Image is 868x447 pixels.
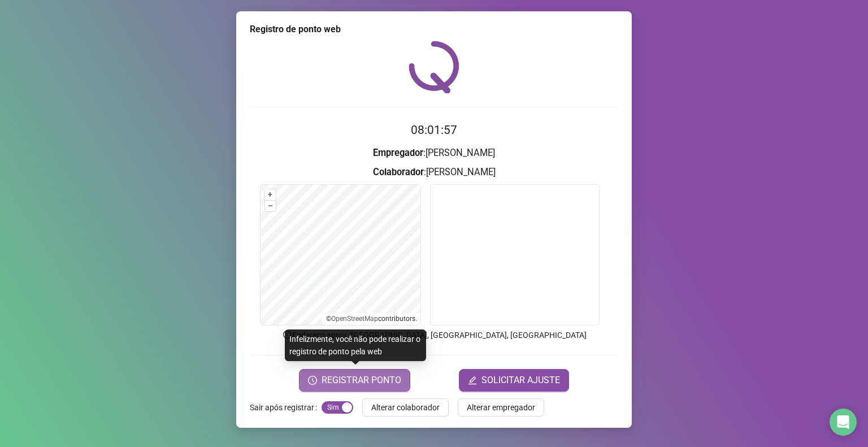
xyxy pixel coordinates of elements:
[458,398,544,416] button: Alterar empregador
[308,376,317,385] span: clock-circle
[285,329,426,361] div: Infelizmente, você não pode realizar o registro de ponto pela web
[467,401,535,414] span: Alterar empregador
[282,329,292,340] span: info-circle
[265,189,276,200] button: +
[411,123,457,137] time: 08:01:57
[362,398,449,416] button: Alterar colaborador
[250,398,322,416] label: Sair após registrar
[468,376,477,385] span: edit
[373,167,424,177] strong: Colaborador
[331,315,378,323] a: OpenStreetMap
[481,374,560,387] span: SOLICITAR AJUSTE
[299,369,410,392] button: REGISTRAR PONTO
[409,41,459,93] img: QRPoint
[326,315,417,323] li: © contributors.
[250,165,618,180] h3: : [PERSON_NAME]
[322,374,401,387] span: REGISTRAR PONTO
[265,201,276,211] button: –
[250,146,618,160] h3: : [PERSON_NAME]
[830,409,857,436] div: Open Intercom Messenger
[250,23,618,36] div: Registro de ponto web
[250,329,618,341] p: Endereço aprox. : [GEOGRAPHIC_DATA], [GEOGRAPHIC_DATA], [GEOGRAPHIC_DATA]
[371,401,440,414] span: Alterar colaborador
[373,147,423,158] strong: Empregador
[459,369,569,392] button: editSOLICITAR AJUSTE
